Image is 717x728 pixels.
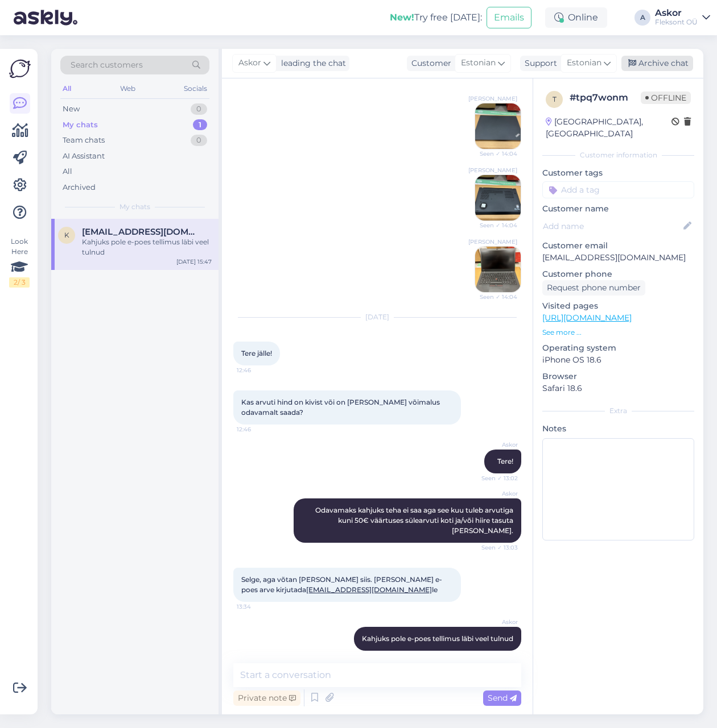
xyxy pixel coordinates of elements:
[238,57,261,69] span: Askor
[237,425,279,434] span: 12:46
[520,57,557,69] div: Support
[543,220,681,232] input: Add name
[191,103,207,115] div: 0
[542,280,645,296] div: Request phone number
[63,182,96,193] div: Archived
[542,150,694,160] div: Customer information
[542,240,694,252] p: Customer email
[475,651,518,660] span: Seen ✓ 15:47
[241,398,442,417] span: Kas arvuti hind on kivist või on [PERSON_NAME] võimalus odavamalt saada?
[461,57,496,69] span: Estonian
[634,10,650,26] div: A
[82,237,212,257] div: Kahjuks pole e-poes tellimus läbi veel tulnud
[475,293,517,301] span: Seen ✓ 14:04
[475,221,517,230] span: Seen ✓ 14:04
[497,457,513,465] span: Tere!
[487,7,531,28] button: Emails
[468,94,517,103] span: [PERSON_NAME]
[475,440,518,449] span: Askor
[63,103,80,115] div: New
[362,634,513,643] span: Kahjuks pole e-poes tellimus läbi veel tulnud
[475,543,518,552] span: Seen ✓ 13:03
[542,342,694,354] p: Operating system
[475,103,521,149] img: Attachment
[542,300,694,312] p: Visited pages
[390,12,414,23] b: New!
[475,247,521,292] img: Attachment
[542,268,694,280] p: Customer phone
[315,506,515,535] span: Odavamaks kahjuks teha ei saa aga see kuu tuleb arvutiga kuni 50€ väärtuses sülearvuti koti ja/võ...
[182,81,209,96] div: Socials
[241,575,442,594] span: Selge, aga võtan [PERSON_NAME] siis. [PERSON_NAME] e-poes arve kirjutada le
[9,236,30,288] div: Look Here
[475,175,521,221] img: Attachment
[9,277,30,288] div: 2 / 3
[542,203,694,215] p: Customer name
[468,238,517,246] span: [PERSON_NAME]
[63,166,72,177] div: All
[570,91,641,105] div: # tpq7wonm
[82,227,200,237] span: kenrykikkas@gmail.com
[277,57,346,69] div: leading the chat
[63,119,98,131] div: My chats
[542,313,632,323] a: [URL][DOMAIN_NAME]
[306,585,432,594] a: [EMAIL_ADDRESS][DOMAIN_NAME]
[118,81,138,96] div: Web
[475,618,518,626] span: Askor
[546,116,671,140] div: [GEOGRAPHIC_DATA], [GEOGRAPHIC_DATA]
[655,18,698,27] div: Fleksont OÜ
[237,366,279,375] span: 12:46
[241,349,272,357] span: Tere jälle!
[542,406,694,416] div: Extra
[63,135,105,146] div: Team chats
[475,149,517,158] span: Seen ✓ 14:04
[233,312,521,322] div: [DATE]
[542,423,694,435] p: Notes
[119,202,150,212] span: My chats
[553,95,557,103] span: t
[542,252,694,264] p: [EMAIL_ADDRESS][DOMAIN_NAME]
[655,9,710,27] a: AskorFleksont OÜ
[60,81,73,96] div: All
[191,135,207,146] div: 0
[390,11,482,24] div: Try free [DATE]:
[233,690,300,706] div: Private note
[63,151,105,162] div: AI Assistant
[621,56,693,71] div: Archive chat
[9,58,31,80] img: Askly Logo
[641,91,691,104] span: Offline
[64,231,69,239] span: k
[542,167,694,179] p: Customer tags
[475,489,518,498] span: Askor
[237,602,279,611] span: 13:34
[542,382,694,394] p: Safari 18.6
[176,257,212,266] div: [DATE] 15:47
[567,57,601,69] span: Estonian
[545,7,607,28] div: Online
[488,693,517,703] span: Send
[475,474,518,482] span: Seen ✓ 13:02
[71,59,143,71] span: Search customers
[193,119,207,131] div: 1
[542,371,694,382] p: Browser
[542,181,694,198] input: Add a tag
[542,327,694,338] p: See more ...
[655,9,698,18] div: Askor
[542,354,694,366] p: iPhone OS 18.6
[407,57,451,69] div: Customer
[468,166,517,174] span: [PERSON_NAME]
